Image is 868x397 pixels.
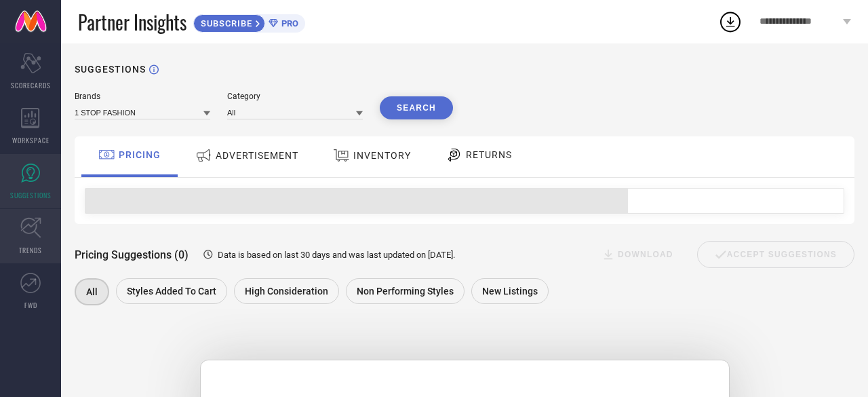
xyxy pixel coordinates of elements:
[11,80,51,90] span: SCORECARDS
[119,149,161,160] span: PRICING
[193,11,305,33] a: SUBSCRIBEPRO
[12,135,50,145] span: WORKSPACE
[357,286,454,297] span: Non Performing Styles
[353,150,411,161] span: INVENTORY
[466,149,512,160] span: RETURNS
[380,96,453,119] button: Search
[227,92,363,101] div: Category
[10,190,52,200] span: SUGGESTIONS
[86,286,98,297] span: All
[216,150,298,161] span: ADVERTISEMENT
[245,286,328,297] span: High Consideration
[78,8,186,36] span: Partner Insights
[75,92,210,101] div: Brands
[218,250,455,260] span: Data is based on last 30 days and was last updated on [DATE] .
[75,248,189,261] span: Pricing Suggestions (0)
[697,241,854,268] div: Accept Suggestions
[19,245,42,255] span: TRENDS
[127,286,216,297] span: Styles Added To Cart
[482,286,538,297] span: New Listings
[75,64,146,75] h1: SUGGESTIONS
[718,10,743,34] div: Open download list
[278,18,298,29] span: PRO
[24,300,37,310] span: FWD
[194,18,256,29] span: SUBSCRIBE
